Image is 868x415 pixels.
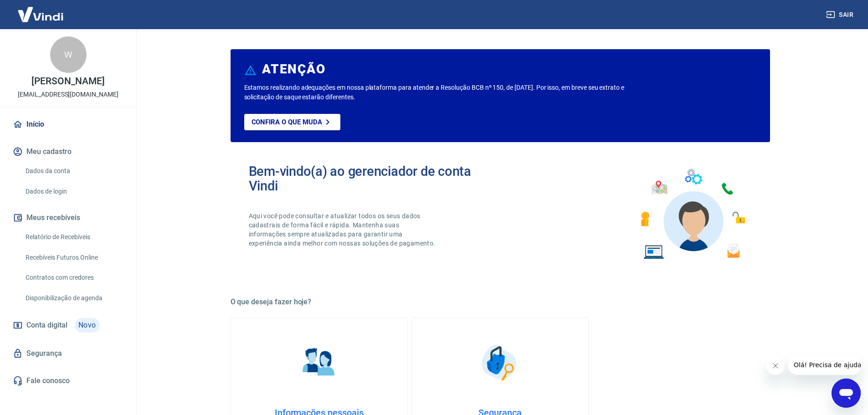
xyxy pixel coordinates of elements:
[18,90,118,99] p: [EMAIL_ADDRESS][DOMAIN_NAME]
[22,228,125,246] a: Relatório de Recebíveis
[22,289,125,307] a: Disponibilização de agenda
[262,65,325,74] h6: ATENÇÃO
[249,211,437,248] p: Aqui você pode consultar e atualizar todos os seus dados cadastrais de forma fácil e rápida. Mant...
[231,297,770,307] h5: O que deseja fazer hoje?
[22,268,125,287] a: Contratos com credores
[11,208,125,228] button: Meus recebíveis
[5,6,77,14] span: Olá! Precisa de ajuda?
[296,340,342,385] img: Informações pessoais
[26,319,67,332] span: Conta digital
[22,248,125,267] a: Recebíveis Futuros Online
[11,343,125,364] a: Segurança
[244,114,340,130] a: Confira o que muda
[75,318,100,333] span: Novo
[766,357,785,375] iframe: Fechar mensagem
[11,114,125,134] a: Início
[50,36,87,73] div: W
[22,162,125,180] a: Dados da conta
[824,6,857,23] button: Sair
[11,0,70,28] img: Vindi
[788,355,861,375] iframe: Mensagem da empresa
[632,164,752,265] img: Imagem de um avatar masculino com diversos icones exemplificando as funcionalidades do gerenciado...
[11,314,125,336] a: Conta digitalNovo
[22,182,125,201] a: Dados de login
[244,83,654,102] p: Estamos realizando adequações em nossa plataforma para atender a Resolução BCB nº 150, de [DATE]....
[11,371,125,391] a: Fale conosco
[249,164,500,193] h2: Bem-vindo(a) ao gerenciador de conta Vindi
[477,340,523,385] img: Segurança
[832,379,861,408] iframe: Botão para abrir a janela de mensagens
[11,142,125,162] button: Meu cadastro
[252,118,322,126] p: Confira o que muda
[31,77,104,86] p: [PERSON_NAME]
